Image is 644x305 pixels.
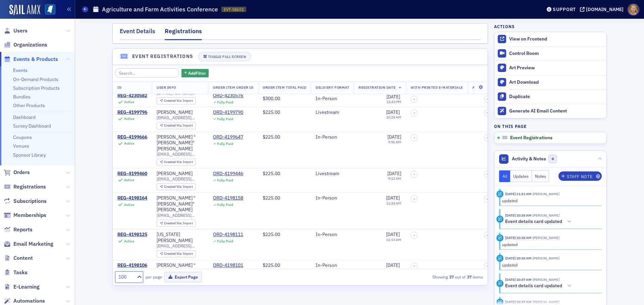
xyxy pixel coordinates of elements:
a: Content [4,254,33,262]
a: View on Frontend [494,32,606,46]
a: Email Marketing [4,240,53,248]
span: Reports [13,226,33,233]
span: Add Filter [188,70,206,76]
span: [DATE] [386,195,400,201]
a: Sponsor Library [13,152,46,158]
a: REG-4199666 [117,134,147,140]
span: [EMAIL_ADDRESS][PERSON_NAME][DOMAIN_NAME] [157,243,204,248]
span: $225.00 [263,195,280,201]
div: ORD-4199647 [213,134,243,140]
div: In-Person [316,262,349,269]
div: In-Person [316,232,349,238]
span: Rachel Shirley [531,235,559,240]
a: Users [4,27,28,34]
a: Art Preview [494,61,606,75]
span: [DATE] [387,170,401,176]
div: Fully Paid [217,100,233,104]
a: [PERSON_NAME] "[PERSON_NAME]" [PERSON_NAME] [157,134,204,152]
a: [US_STATE][PERSON_NAME] [157,232,204,243]
time: 8/11/2025 10:38 AM [505,235,531,240]
time: 8/11/2025 10:38 AM [505,213,531,218]
a: Survey Dashboard [13,123,51,129]
span: Registrations [13,183,46,190]
button: Notes [532,170,549,182]
div: Active [124,117,135,121]
time: 8/11/2025 10:37 AM [505,300,531,304]
div: Created Via: Import [157,183,196,190]
span: EVT-58651 [224,7,244,12]
span: Users [13,27,28,34]
span: Registration Date [359,85,395,90]
span: Rachel Shirley [531,277,559,282]
a: REG-4199460 [117,171,147,177]
span: E-Learning [13,283,40,291]
button: Event details card updated [505,218,574,225]
span: Delivery Format [316,85,349,90]
div: REG-4198164 [117,195,147,201]
time: 11:13 AM [386,237,401,242]
span: Order Item Order ID [213,85,253,90]
span: Automations [13,297,45,305]
button: Updates [510,170,532,182]
span: Subscriptions [13,198,47,205]
span: Rachel Shirley [531,300,559,304]
div: updated [502,198,597,204]
img: SailAMX [9,5,40,15]
div: In-Person [316,195,349,201]
a: Orders [4,169,30,176]
time: 9:56 AM [388,140,401,144]
a: On-Demand Products [13,76,58,82]
a: ORD-4198158 [213,195,243,201]
span: Tasks [13,269,28,276]
span: [EMAIL_ADDRESS][PERSON_NAME][DOMAIN_NAME] [157,213,204,218]
div: Active [124,239,135,243]
a: Dashboard [13,114,36,120]
div: Active [124,203,135,207]
h4: Event Registrations [132,53,194,60]
span: – [486,136,488,140]
span: Event Registrations [510,135,552,141]
span: Email Marketing [13,240,53,248]
div: Activity [496,280,503,287]
span: Created Via : [164,184,183,189]
span: ID [117,85,121,90]
div: [DOMAIN_NAME] [586,6,624,12]
span: $225.00 [263,170,280,176]
div: [PERSON_NAME] [157,109,193,116]
div: updated [502,262,597,268]
div: View on Frontend [509,36,603,42]
div: Update [496,255,503,262]
div: REG-4198125 [117,232,147,238]
div: In-Person [316,134,349,140]
span: Profile [628,4,639,15]
span: [DATE] [386,262,400,268]
a: Tasks [4,269,28,276]
span: Events & Products [13,56,58,63]
button: Toggle Full Screen [198,52,251,61]
input: Search… [115,68,179,78]
div: Active [124,141,135,146]
a: Subscription Products [13,85,60,91]
span: Memberships [13,212,46,219]
h4: Actions [494,23,515,29]
a: REG-4199796 [117,109,147,116]
a: Subscriptions [4,198,47,205]
span: – [413,197,415,201]
div: Fully Paid [217,178,233,182]
div: Active [124,178,135,182]
span: Created Via : [164,251,183,256]
div: Staff Note [567,175,592,178]
button: Event details card updated [505,283,574,290]
div: Toggle Full Screen [208,55,246,59]
a: ORD-4199790 [213,109,243,116]
div: ORD-4199446 [213,171,243,177]
a: REG-4230582 [117,93,147,99]
div: Active [124,100,135,104]
div: Generate AI Email Content [509,108,603,114]
div: Created Via: Import [157,250,196,257]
